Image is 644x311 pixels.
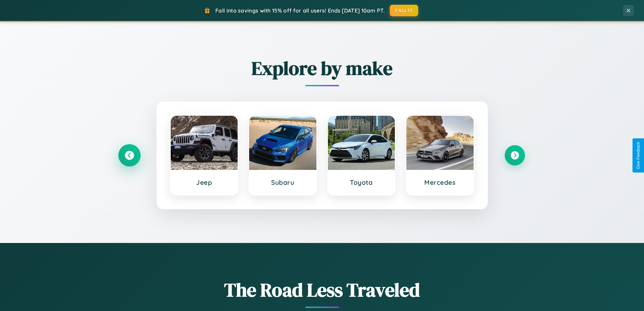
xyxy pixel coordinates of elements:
h3: Jeep [177,178,231,186]
span: Fall into savings with 15% off for all users! Ends [DATE] 10am PT. [215,7,385,14]
h3: Mercedes [413,178,467,186]
h3: Toyota [335,178,388,186]
h2: Explore by make [119,55,525,81]
h1: The Road Less Traveled [119,277,525,303]
div: Give Feedback [636,142,641,169]
button: FALL15 [390,5,418,16]
h3: Subaru [256,178,310,186]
